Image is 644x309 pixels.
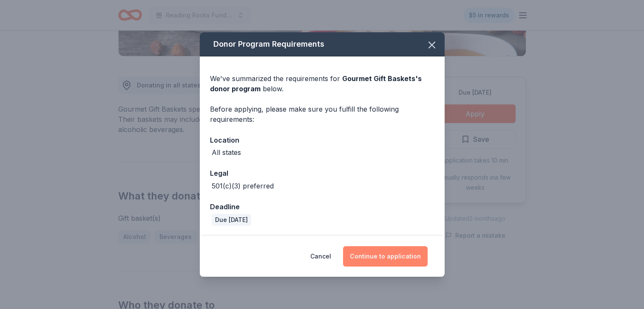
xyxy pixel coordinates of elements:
[310,246,331,267] button: Cancel
[210,168,434,179] div: Legal
[343,246,428,267] button: Continue to application
[212,147,241,157] div: All states
[210,73,434,94] div: We've summarized the requirements for below.
[210,104,434,124] div: Before applying, please make sure you fulfill the following requirements:
[212,214,251,226] div: Due [DATE]
[200,32,445,56] div: Donor Program Requirements
[210,201,434,212] div: Deadline
[212,181,274,191] div: 501(c)(3) preferred
[210,135,434,146] div: Location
